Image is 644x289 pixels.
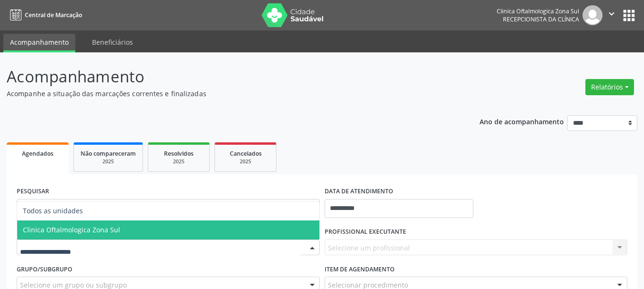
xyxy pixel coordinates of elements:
span: Não compareceram [81,149,136,158]
i:  [606,9,617,19]
span: Agendados [22,149,53,158]
div: Clinica Oftalmologica Zona Sul [497,7,579,15]
span: Central de Marcação [25,11,82,19]
span: Resolvidos [164,149,194,158]
div: 2025 [222,158,269,165]
span: Todos as unidades [23,206,83,215]
div: 2025 [81,158,136,165]
button: apps [621,7,637,24]
label: Item de agendamento [325,262,395,277]
button:  [603,5,621,25]
label: DATA DE ATENDIMENTO [325,184,393,199]
p: Ano de acompanhamento [480,115,564,127]
button: Relatórios [585,79,634,95]
a: Acompanhamento [3,34,75,52]
a: Beneficiários [85,34,140,50]
img: img [583,5,603,25]
label: PESQUISAR [17,184,49,199]
div: 2025 [155,158,203,165]
p: Acompanhe a situação das marcações correntes e finalizadas [7,89,448,99]
label: Grupo/Subgrupo [17,262,72,277]
span: Cancelados [230,149,262,158]
span: Recepcionista da clínica [503,15,579,23]
label: PROFISSIONAL EXECUTANTE [325,225,406,239]
span: Clinica Oftalmologica Zona Sul [23,225,120,234]
p: Acompanhamento [7,65,448,89]
a: Central de Marcação [7,7,82,23]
